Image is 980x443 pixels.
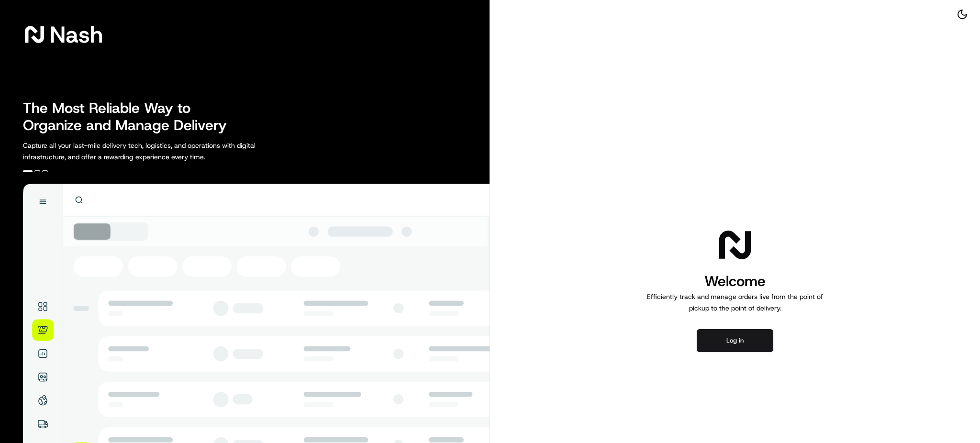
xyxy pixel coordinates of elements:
p: Efficiently track and manage orders live from the point of pickup to the point of delivery. [643,291,827,314]
button: Log in [697,329,773,352]
span: Nash [50,25,103,44]
h2: The Most Reliable Way to Organize and Manage Delivery [23,100,237,134]
p: Capture all your last-mile delivery tech, logistics, and operations with digital infrastructure, ... [23,140,299,163]
h1: Welcome [643,272,827,291]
